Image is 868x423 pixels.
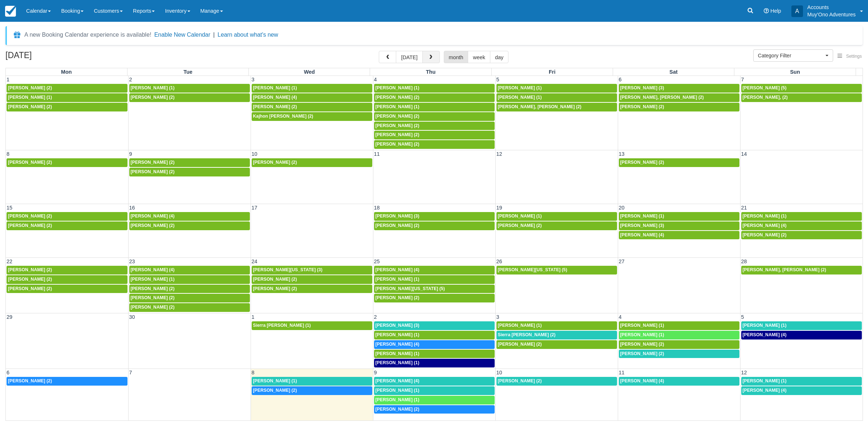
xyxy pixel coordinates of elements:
a: [PERSON_NAME] (1) [252,377,372,386]
a: [PERSON_NAME] (2) [374,221,495,230]
span: Settings [846,54,862,59]
span: [PERSON_NAME] (2) [376,295,419,300]
button: Settings [833,51,866,62]
span: [PERSON_NAME] (1) [376,397,419,402]
span: [PERSON_NAME] (2) [743,232,787,237]
span: 2 [373,314,378,320]
a: [PERSON_NAME] (1) [619,212,739,221]
span: [PERSON_NAME] (2) [498,342,542,347]
span: Help [770,8,781,14]
span: 3 [251,77,255,82]
span: [PERSON_NAME] (1) [376,388,419,393]
a: [PERSON_NAME] (2) [129,158,250,167]
a: [PERSON_NAME] (2) [619,158,739,167]
span: 10 [251,151,258,157]
span: [PERSON_NAME] (2) [8,85,52,90]
a: [PERSON_NAME] (2) [252,285,372,293]
a: [PERSON_NAME] (1) [129,84,250,93]
span: [PERSON_NAME][US_STATE] (5) [376,286,445,291]
span: [PERSON_NAME], (2) [743,95,788,100]
h2: [DATE] [5,51,97,64]
span: 17 [251,205,258,211]
span: [PERSON_NAME] (5) [743,85,787,90]
a: [PERSON_NAME] (4) [741,221,862,230]
span: Fri [549,69,555,75]
span: [PERSON_NAME] (1) [743,323,787,328]
span: [PERSON_NAME] (2) [620,160,664,165]
a: [PERSON_NAME] (3) [619,84,739,93]
a: [PERSON_NAME] (2) [374,112,495,121]
a: [PERSON_NAME] (1) [374,84,495,93]
a: [PERSON_NAME] (2) [741,231,862,240]
span: [PERSON_NAME] (4) [620,378,664,383]
a: [PERSON_NAME][US_STATE] (5) [374,285,495,293]
span: [PERSON_NAME] (2) [620,351,664,356]
a: [PERSON_NAME] (2) [496,377,617,386]
span: Wed [304,69,315,75]
span: 8 [251,370,255,375]
a: [PERSON_NAME] (4) [619,377,739,386]
a: [PERSON_NAME] (1) [496,212,617,221]
span: [PERSON_NAME] (2) [131,295,175,300]
span: [PERSON_NAME] (3) [620,85,664,90]
span: [PERSON_NAME] (1) [376,104,419,109]
a: [PERSON_NAME] (1) [374,396,495,404]
span: [PERSON_NAME] (2) [620,104,664,109]
span: 11 [373,151,381,157]
span: [PERSON_NAME] (2) [253,160,297,165]
span: [PERSON_NAME] (1) [8,95,52,100]
span: 9 [129,151,133,157]
a: [PERSON_NAME] (2) [374,294,495,302]
span: 9 [373,370,378,375]
a: [PERSON_NAME][US_STATE] (3) [252,266,372,274]
a: [PERSON_NAME], [PERSON_NAME] (2) [496,103,617,111]
a: [PERSON_NAME] (2) [374,122,495,130]
a: [PERSON_NAME] (2) [496,221,617,230]
span: 12 [496,151,503,157]
span: 1 [251,314,255,320]
span: [PERSON_NAME] (1) [376,360,419,365]
span: [PERSON_NAME] (2) [131,286,175,291]
a: Learn about what's new [218,32,278,38]
span: [PERSON_NAME] (1) [253,85,297,90]
span: [PERSON_NAME] (4) [620,232,664,237]
a: [PERSON_NAME] (2) [7,221,127,230]
span: Category Filter [758,52,824,59]
span: [PERSON_NAME] (1) [743,213,787,219]
div: A [791,5,803,17]
a: [PERSON_NAME] (1) [374,350,495,358]
a: [PERSON_NAME] (2) [619,350,739,358]
a: [PERSON_NAME] (2) [129,93,250,102]
a: [PERSON_NAME] (1) [374,386,495,395]
span: [PERSON_NAME] (2) [253,286,297,291]
span: 2 [129,77,133,82]
span: [PERSON_NAME] (2) [253,277,297,282]
a: [PERSON_NAME] (4) [374,266,495,274]
span: [PERSON_NAME] (4) [743,388,787,393]
span: 6 [6,370,10,375]
span: [PERSON_NAME] (1) [131,85,175,90]
span: [PERSON_NAME] (2) [131,305,175,310]
a: [PERSON_NAME] (1) [496,84,617,93]
a: [PERSON_NAME] (2) [129,294,250,302]
span: 30 [129,314,136,320]
button: Enable New Calendar [154,31,210,38]
a: [PERSON_NAME] (2) [496,340,617,349]
a: [PERSON_NAME] (1) [7,93,127,102]
span: [PERSON_NAME] (2) [8,223,52,228]
span: 14 [741,151,748,157]
a: [PERSON_NAME] (1) [374,103,495,111]
span: Mon [61,69,72,75]
span: 10 [496,370,503,375]
span: 7 [129,370,133,375]
span: 20 [618,205,625,211]
span: [PERSON_NAME] (1) [620,332,664,337]
span: [PERSON_NAME] (4) [376,378,419,383]
span: [PERSON_NAME] (4) [743,332,787,337]
p: Accounts [807,4,856,11]
span: Sat [669,69,677,75]
a: [PERSON_NAME] (1) [374,359,495,367]
a: [PERSON_NAME], [PERSON_NAME] (2) [619,93,739,102]
a: [PERSON_NAME] (1) [496,93,617,102]
a: [PERSON_NAME], [PERSON_NAME] (2) [741,266,862,274]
